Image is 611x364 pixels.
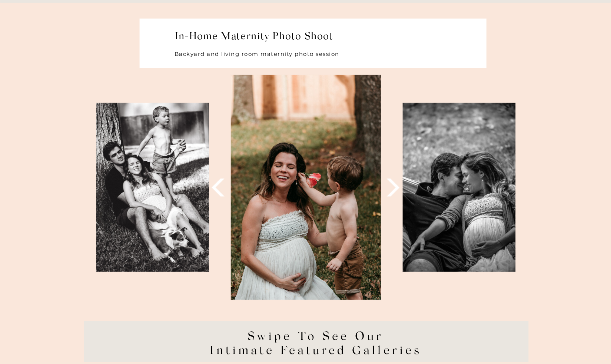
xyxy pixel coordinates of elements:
a: in-home maternity photo shoot [175,31,364,50]
a: Backyard and living room maternity photo session [175,50,407,56]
